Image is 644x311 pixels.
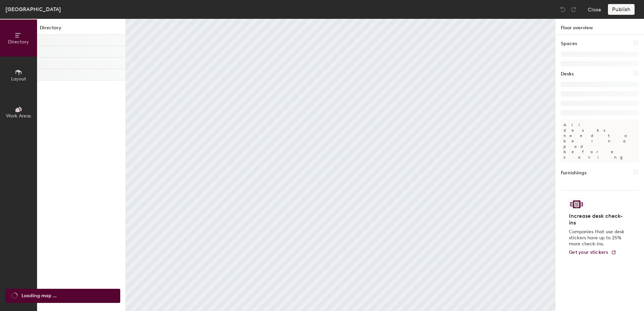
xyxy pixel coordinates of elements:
[570,6,577,13] img: Redo
[11,76,26,82] span: Layout
[561,40,577,47] h1: Spaces
[561,119,639,163] p: All desks need to be in a pod before saving
[569,199,584,210] img: Sticker logo
[561,70,574,78] h1: Desks
[555,19,644,35] h1: Floor overview
[569,250,616,255] a: Get your stickers
[22,292,57,300] span: Loading map ...
[588,4,601,15] button: Close
[569,213,626,226] h4: Increase desk check-ins
[569,229,626,247] p: Companies that use desk stickers have up to 25% more check-ins.
[6,113,31,119] span: Work Areas
[8,39,29,45] span: Directory
[5,5,61,13] div: [GEOGRAPHIC_DATA]
[559,6,566,13] img: Undo
[37,24,126,35] h1: Directory
[561,169,586,177] h1: Furnishings
[569,249,608,255] span: Get your stickers
[126,19,555,311] canvas: Map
